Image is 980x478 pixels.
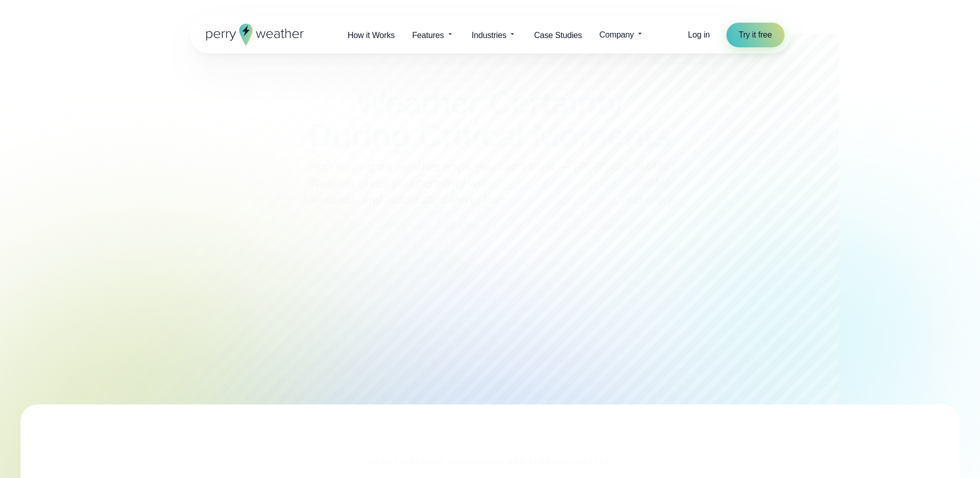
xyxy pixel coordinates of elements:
a: How it Works [339,25,404,46]
span: Log in [688,30,709,39]
span: Try it free [739,29,772,41]
span: How it Works [348,29,395,42]
span: Company [599,29,634,41]
span: Case Studies [534,29,582,42]
a: Log in [688,29,709,41]
a: Try it free [726,23,785,47]
a: Case Studies [525,25,591,46]
span: Industries [472,29,506,42]
span: Features [412,29,444,42]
